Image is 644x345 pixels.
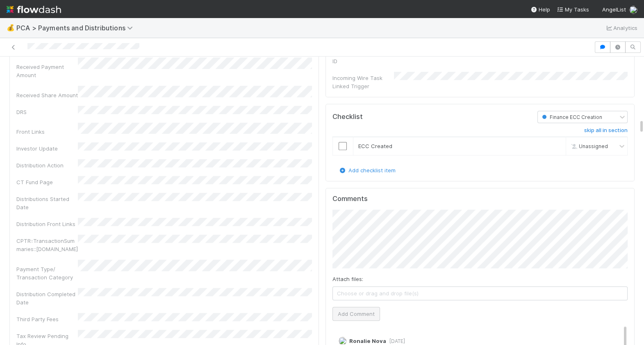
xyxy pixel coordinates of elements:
div: Received Share Amount [16,91,78,99]
span: Choose or drag and drop file(s) [333,287,628,300]
div: Transaction Summary ID [332,49,394,65]
span: Unassigned [569,143,608,149]
span: ECC Created [358,143,392,149]
h6: skip all in section [584,127,628,134]
div: CT Fund Page [16,178,78,186]
div: Help [530,5,550,14]
a: My Tasks [557,5,589,14]
a: skip all in section [584,127,628,137]
div: Distributions Started Date [16,195,78,211]
div: Distribution Front Links [16,220,78,228]
span: Finance ECC Creation [540,114,602,120]
h5: Checklist [332,113,363,121]
span: AngelList [602,6,626,13]
img: avatar_0d9988fd-9a15-4cc7-ad96-88feab9e0fa9.png [339,337,347,345]
span: PCA > Payments and Distributions [16,24,137,32]
a: Analytics [605,23,637,33]
div: CPTR::TransactionSummaries::[DOMAIN_NAME] [16,237,78,253]
h5: Comments [332,195,628,203]
span: My Tasks [557,6,589,13]
div: Investor Update [16,144,78,153]
div: Payment Type/ Transaction Category [16,265,78,281]
button: Add Comment [332,307,380,321]
a: Add checklist item [339,167,396,174]
label: Attach files: [332,275,363,283]
span: 💰 [7,24,15,31]
span: Ronalie Nova [349,338,386,344]
div: Third Party Fees [16,315,78,323]
div: Incoming Wire Task Linked Trigger [332,74,394,90]
img: logo-inverted-e16ddd16eac7371096b0.svg [7,2,61,16]
img: avatar_87e1a465-5456-4979-8ac4-f0cdb5bbfe2d.png [629,6,637,14]
span: [DATE] [386,338,405,344]
div: Distribution Completed Date [16,290,78,306]
div: Distribution Action [16,161,78,169]
div: DRS [16,108,78,116]
div: Front Links [16,128,78,136]
div: Received Payment Amount [16,63,78,79]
